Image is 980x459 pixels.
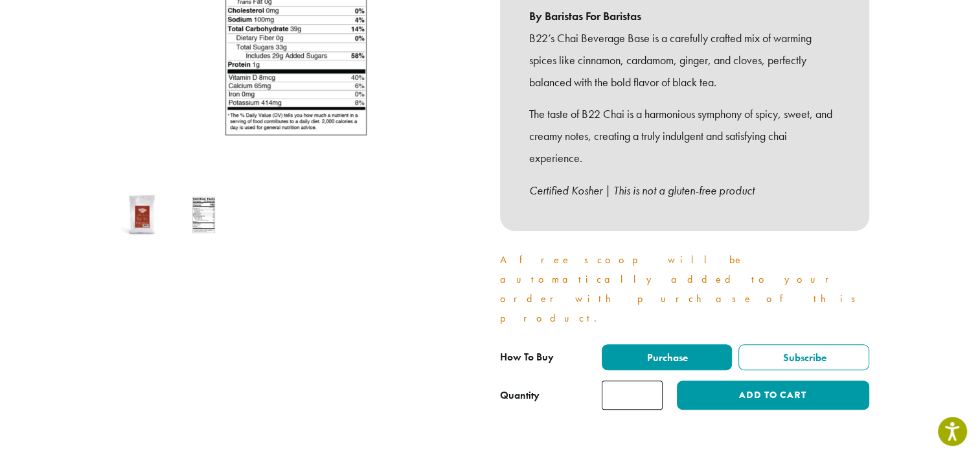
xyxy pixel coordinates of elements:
[178,189,229,241] img: Barista 22 Chai (3.5 lb) - Image 2
[117,189,168,241] img: B22 Powdered Mix Chai | Dillanos Coffee Roasters
[602,381,663,410] input: Product quantity
[677,381,869,410] button: Add to cart
[500,388,540,403] div: Quantity
[645,351,688,364] span: Purchase
[529,103,840,169] p: The taste of B22 Chai is a harmonious symphony of spicy, sweet, and creamy notes, creating a trul...
[529,5,840,27] b: By Baristas For Baristas
[500,350,554,364] span: How To Buy
[529,183,755,198] em: Certified Kosher | This is not a gluten-free product
[500,253,864,325] a: A free scoop will be automatically added to your order with purchase of this product.
[529,27,840,93] p: B22’s Chai Beverage Base is a carefully crafted mix of warming spices like cinnamon, cardamom, gi...
[781,351,826,364] span: Subscribe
